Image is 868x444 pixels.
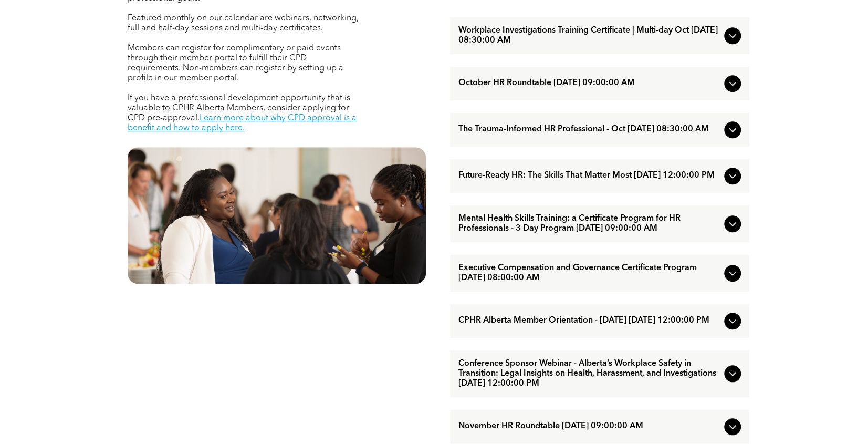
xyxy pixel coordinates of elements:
[458,263,720,283] span: Executive Compensation and Governance Certificate Program [DATE] 08:00:00 AM
[458,359,720,389] span: Conference Sponsor Webinar - Alberta’s Workplace Safety in Transition: Legal Insights on Health, ...
[128,94,350,122] span: If you have a professional development opportunity that is valuable to CPHR Alberta Members, cons...
[458,214,720,234] span: Mental Health Skills Training: a Certificate Program for HR Professionals - 3 Day Program [DATE] ...
[128,44,343,82] span: Members can register for complimentary or paid events through their member portal to fulfill thei...
[458,125,720,135] span: The Trauma-Informed HR Professional - Oct [DATE] 08:30:00 AM
[458,316,720,326] span: CPHR Alberta Member Orientation - [DATE] [DATE] 12:00:00 PM
[458,78,720,88] span: October HR Roundtable [DATE] 09:00:00 AM
[458,26,720,46] span: Workplace Investigations Training Certificate | Multi-day Oct [DATE] 08:30:00 AM
[128,114,357,132] a: Learn more about why CPD approval is a benefit and how to apply here.
[128,14,359,33] span: Featured monthly on our calendar are webinars, networking, full and half-day sessions and multi-d...
[458,421,720,431] span: November HR Roundtable [DATE] 09:00:00 AM
[458,171,720,181] span: Future-Ready HR: The Skills That Matter Most [DATE] 12:00:00 PM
